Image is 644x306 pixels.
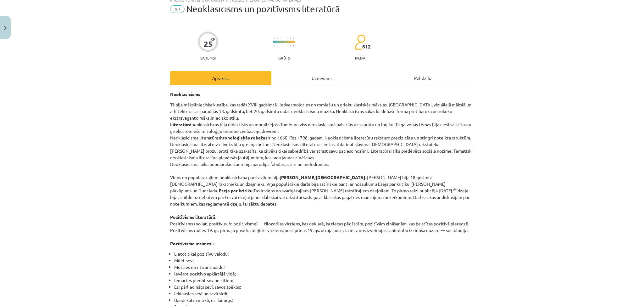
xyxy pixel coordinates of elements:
li: Lietot tikai pozitīvu valodu; [174,251,474,257]
div: Palīdzība [373,71,474,85]
strong: Neoklasicisms [170,91,200,97]
li: Mosties no rīta ar smaidu; [174,264,474,270]
li: Iemācies piedot sev un citiem; [174,277,474,284]
p: pilda [355,56,365,60]
strong: [PERSON_NAME][DEMOGRAPHIC_DATA] [280,174,365,180]
img: icon-short-line-57e1e144782c952c97e751825c79c345078a6d821885a25fce030b3d8c18986b.svg [290,45,291,46]
span: XP [211,37,215,41]
div: 25 [204,40,213,48]
img: icon-close-lesson-0947bae3869378f0d4975bcd49f059093ad1ed9edebbc8119c70593378902aed.svg [4,26,7,30]
li: Ieklausies sevī un savā sirdī; [174,290,474,297]
div: Apraksts [170,71,271,85]
img: icon-short-line-57e1e144782c952c97e751825c79c345078a6d821885a25fce030b3d8c18986b.svg [274,45,275,46]
p: Tā bija mākslinieciska kustība, kas radās XVIII gadsimtā, iedvesmojoties no romiešu un grieķu kla... [170,101,474,247]
img: icon-short-line-57e1e144782c952c97e751825c79c345078a6d821885a25fce030b3d8c18986b.svg [277,37,278,39]
strong: Pozitīvisms literatūrā. [170,214,216,220]
p: Grūts [278,56,290,60]
strong: hronoloģiskās robežas [220,135,268,140]
p: Saņemsi [198,56,218,60]
img: students-c634bb4e5e11cddfef0936a35e636f08e4e9abd3cc4e673bd6f9a4125e45ecb1.svg [354,34,365,50]
li: Esi pārliecināts sevī, savos spēkos; [174,284,474,290]
strong: Pozitīvisma iezīmes [170,241,211,246]
img: icon-short-line-57e1e144782c952c97e751825c79c345078a6d821885a25fce030b3d8c18986b.svg [280,37,281,39]
li: Mīlēt sevi; [174,257,474,264]
img: icon-short-line-57e1e144782c952c97e751825c79c345078a6d821885a25fce030b3d8c18986b.svg [274,37,275,39]
img: icon-short-line-57e1e144782c952c97e751825c79c345078a6d821885a25fce030b3d8c18986b.svg [280,45,281,46]
span: #3 [170,5,185,13]
img: icon-short-line-57e1e144782c952c97e751825c79c345078a6d821885a25fce030b3d8c18986b.svg [290,37,291,39]
img: icon-short-line-57e1e144782c952c97e751825c79c345078a6d821885a25fce030b3d8c18986b.svg [277,45,278,46]
span: 612 [362,44,371,49]
li: Ievērot pozitīvo apkārtējā vidē; [174,270,474,277]
img: icon-short-line-57e1e144782c952c97e751825c79c345078a6d821885a25fce030b3d8c18986b.svg [287,37,287,39]
img: icon-short-line-57e1e144782c952c97e751825c79c345078a6d821885a25fce030b3d8c18986b.svg [287,45,287,46]
img: icon-long-line-d9ea69661e0d244f92f715978eff75569469978d946b2353a9bb055b3ed8787d.svg [284,36,284,48]
strong: Eseja par kritiku. [219,188,253,193]
div: Uzdevums [271,71,373,85]
strong: Literatūrā [170,122,192,127]
span: Neoklasicisms un pozitīvisms literatūrā [186,4,340,14]
li: Baudi katru mirkli, esi laimīgs; [174,297,474,303]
